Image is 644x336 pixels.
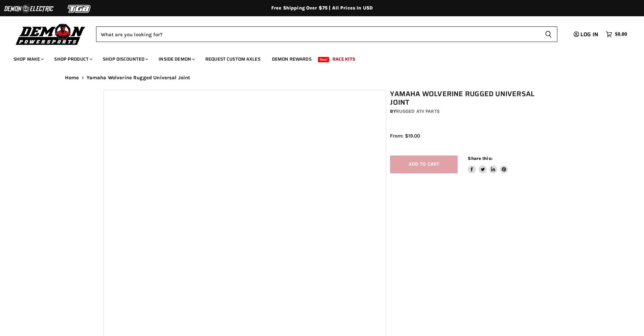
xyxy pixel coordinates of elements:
img: Demon Powersports [14,22,88,46]
span: Yamaha Wolverine Rugged Universal Joint [87,75,190,81]
a: Shop Product [49,52,96,66]
ul: Main menu [8,49,625,66]
a: Request Custom Axles [200,52,266,66]
img: TGB Logo 2 [54,2,105,15]
div: by [390,108,544,115]
a: $0.00 [602,29,630,39]
span: Log in [580,30,598,39]
a: Race Kits [327,52,360,66]
span: From: $19.00 [390,133,420,139]
input: Search [96,26,539,42]
aside: Share this: [468,155,508,173]
a: Inside Demon [154,52,199,66]
span: Share this: [468,156,492,161]
form: Product [96,26,557,42]
h1: Yamaha Wolverine Rugged Universal Joint [390,90,544,107]
img: Demon Electric Logo 2 [3,2,54,15]
a: Log in [571,31,602,38]
span: $0.00 [615,31,627,38]
a: Home [65,75,79,81]
button: Search [539,26,557,42]
nav: Breadcrumbs [51,75,593,81]
div: Free Shipping Over $75 | All Prices In USD [51,5,593,11]
span: New! [318,57,329,62]
a: Shop Make [8,52,48,66]
a: Shop Discounted [98,52,152,66]
a: Demon Rewards [267,52,317,66]
a: Rugged ATV Parts [396,108,440,114]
